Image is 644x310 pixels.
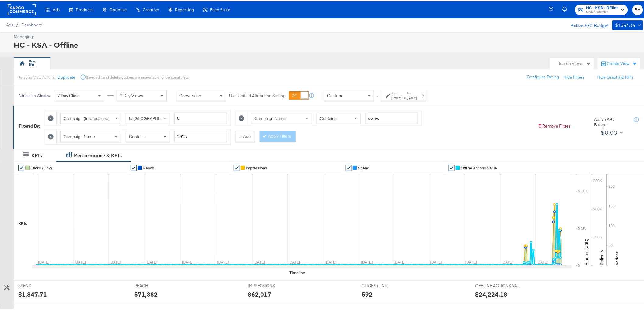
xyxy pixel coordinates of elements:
[64,133,95,138] span: Campaign Name
[134,289,158,298] div: 571,382
[594,115,628,127] div: Active A/C Budget
[538,122,571,128] button: Remove Filters
[175,6,194,11] span: Reporting
[86,74,189,79] div: Save, edit and delete options are unavailable for personal view.
[58,73,75,79] button: Duplicate
[248,282,294,288] span: IMPRESSIONS
[597,73,634,79] button: Hide Graphs & KPIs
[58,92,81,97] span: 7 Day Clicks
[229,92,286,97] label: Use Unified Attribution Setting:
[29,61,35,66] div: RA
[254,114,286,120] span: Campaign Name
[14,33,642,39] div: Managing:
[327,92,342,97] span: Custom
[392,90,402,94] label: Start:
[407,94,417,99] div: [DATE]
[475,289,507,298] div: $24,224.18
[246,165,267,169] span: Impressions
[612,19,643,29] button: $1,344.64
[565,19,609,28] div: Active A/C Budget
[6,21,13,26] span: Ads
[18,289,47,298] div: $1,847.71
[615,20,636,28] div: $1,344.64
[632,3,643,14] button: RA
[635,5,641,12] span: RA
[174,130,227,141] input: Enter a search term
[358,165,369,169] span: Spend
[599,127,625,136] button: $0.00
[362,282,407,288] span: CLICKS (LINK)
[586,9,619,13] span: NICE / Assembly
[558,60,591,65] div: Search Views
[13,21,21,26] span: /
[174,111,227,123] input: Enter a number
[134,282,180,288] span: REACH
[18,220,27,225] div: KPIs
[586,4,619,10] span: HC - KSA - Offline
[320,114,337,120] span: Contains
[289,269,305,274] div: Timeline
[599,249,605,264] text: Delivery
[614,250,620,264] text: Actions
[21,21,42,26] a: Dashboard
[143,165,154,169] span: Reach
[18,74,55,79] div: Personal View Actions:
[607,60,637,66] div: Create View
[210,6,230,11] span: Feed Suite
[523,70,564,81] button: Configure Pacing
[475,282,521,288] span: OFFLINE ACTIONS VALUE
[236,130,255,141] button: + Add
[19,122,40,128] div: Filtered By:
[53,6,60,11] span: Ads
[362,289,373,298] div: 592
[575,3,628,14] button: HC - KSA - OfflineNICE / Assembly
[179,92,201,97] span: Conversion
[129,133,146,138] span: Contains
[31,151,42,158] div: KPIs
[109,6,127,11] span: Optimize
[248,289,271,298] div: 862,017
[564,73,585,79] button: Hide Filters
[143,6,159,11] span: Creative
[18,164,24,170] a: ✔
[74,151,122,158] div: Performance & KPIs
[346,164,352,170] a: ✔
[461,165,497,169] span: Offline Actions Value
[234,164,240,170] a: ✔
[14,39,642,49] div: HC - KSA - Offline
[18,92,51,97] div: Attribution Window:
[392,94,402,99] div: [DATE]
[407,90,417,94] label: End:
[131,164,137,170] a: ✔
[18,282,64,288] span: SPEND
[64,114,110,120] span: Campaign (Impressions)
[30,165,52,169] span: Clicks (Link)
[584,237,590,264] text: Amount (USD)
[129,114,176,120] span: Is [GEOGRAPHIC_DATA]
[120,92,143,97] span: 7 Day Views
[402,94,407,99] strong: to
[601,127,618,136] div: $0.00
[76,6,93,11] span: Products
[365,111,418,123] input: Enter a search term
[375,94,380,97] span: ↑
[449,164,455,170] a: ✔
